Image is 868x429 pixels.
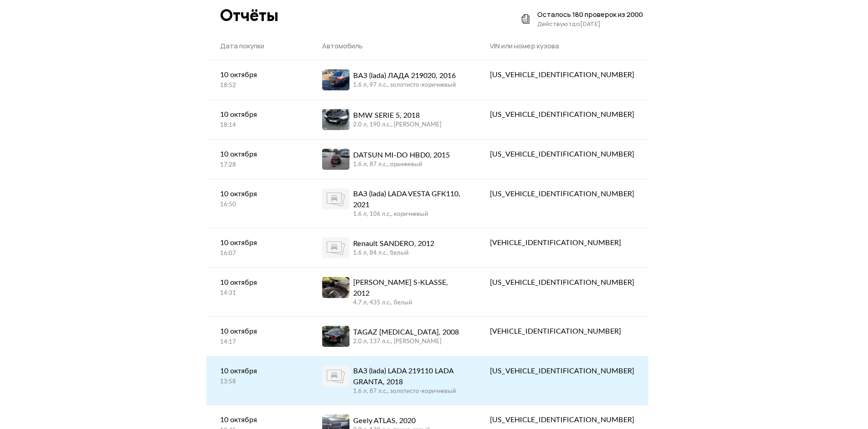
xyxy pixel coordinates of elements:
[353,387,463,396] div: 1.6 л, 87 л.c., золотисто-коричневый
[206,140,308,178] a: 10 октября17:28
[490,414,634,425] div: [US_VEHICLE_IDENTIFICATION_NUMBER]
[537,19,643,28] div: Действуют до [DATE]
[220,109,295,120] div: 10 октября
[220,338,295,346] div: 14:17
[220,414,295,425] div: 10 октября
[353,238,434,249] div: Renault SANDERO, 2012
[476,356,648,386] a: [US_VEHICLE_IDENTIFICATION_NUMBER]
[476,228,648,257] a: [VEHICLE_IDENTIFICATION_NUMBER]
[220,277,295,288] div: 10 октября
[353,338,459,346] div: 2.0 л, 137 л.c., [PERSON_NAME]
[353,210,463,219] div: 1.6 л, 106 л.c., коричневый
[353,161,450,169] div: 1.6 л, 87 л.c., оранжевый
[476,60,648,89] a: [US_VEHICLE_IDENTIFICATION_NUMBER]
[353,277,463,299] div: [PERSON_NAME] S-KLASSE, 2012
[476,179,648,209] a: [US_VEHICLE_IDENTIFICATION_NUMBER]
[308,179,477,228] a: ВАЗ (lada) LADA VESTA GFК110, 20211.6 л, 106 л.c., коричневый
[206,60,308,99] a: 10 октября18:52
[220,82,295,90] div: 18:52
[308,228,477,267] a: Renault SANDERO, 20121.6 л, 84 л.c., белый
[220,149,295,160] div: 10 октября
[220,237,295,248] div: 10 октября
[206,268,308,307] a: 10 октября14:31
[353,366,463,387] div: ВАЗ (lada) LADA 219110 LADA GRANTA, 2018
[220,201,295,209] div: 16:50
[490,326,634,337] div: [VEHICLE_IDENTIFICATION_NUMBER]
[353,188,463,210] div: ВАЗ (lada) LADA VESTA GFК110, 2021
[220,42,295,51] div: Дата покупки
[353,415,430,426] div: Geely ATLAS, 2020
[220,250,295,258] div: 16:07
[220,366,295,377] div: 10 октября
[220,326,295,337] div: 10 октября
[308,268,477,316] a: [PERSON_NAME] S-KLASSE, 20124.7 л, 435 л.c., белый
[490,366,634,377] div: [US_VEHICLE_IDENTIFICATION_NUMBER]
[322,42,463,51] div: Автомобиль
[490,149,634,160] div: [US_VEHICLE_IDENTIFICATION_NUMBER]
[206,228,308,267] a: 10 октября16:07
[308,317,477,356] a: TAGAZ [MEDICAL_DATA], 20082.0 л, 137 л.c., [PERSON_NAME]
[476,100,648,129] a: [US_VEHICLE_IDENTIFICATION_NUMBER]
[353,327,459,338] div: TAGAZ [MEDICAL_DATA], 2008
[206,317,308,356] a: 10 октября14:17
[353,70,456,81] div: ВАЗ (lada) ЛАДА 219020, 2016
[206,179,308,218] a: 10 октября16:50
[476,140,648,169] a: [US_VEHICLE_IDENTIFICATION_NUMBER]
[353,81,456,89] div: 1.6 л, 97 л.c., золотисто-коричневый
[220,121,295,130] div: 18:14
[353,121,442,129] div: 2.0 л, 190 л.c., [PERSON_NAME]
[353,110,442,121] div: BMW SERIE 5, 2018
[353,249,434,257] div: 1.6 л, 84 л.c., белый
[353,150,450,161] div: DATSUN MI-DO HBD0, 2015
[490,277,634,288] div: [US_VEHICLE_IDENTIFICATION_NUMBER]
[308,356,477,405] a: ВАЗ (lada) LADA 219110 LADA GRANTA, 20181.6 л, 87 л.c., золотисто-коричневый
[490,188,634,199] div: [US_VEHICLE_IDENTIFICATION_NUMBER]
[537,10,643,19] div: Осталось 180 проверок из 2000
[490,69,634,80] div: [US_VEHICLE_IDENTIFICATION_NUMBER]
[476,317,648,346] a: [VEHICLE_IDENTIFICATION_NUMBER]
[490,42,634,51] div: VIN или номер кузова
[220,5,278,25] div: Отчёты
[490,237,634,248] div: [VEHICLE_IDENTIFICATION_NUMBER]
[490,109,634,120] div: [US_VEHICLE_IDENTIFICATION_NUMBER]
[308,100,477,139] a: BMW SERIE 5, 20182.0 л, 190 л.c., [PERSON_NAME]
[476,268,648,297] a: [US_VEHICLE_IDENTIFICATION_NUMBER]
[220,69,295,80] div: 10 октября
[220,161,295,169] div: 17:28
[220,188,295,199] div: 10 октября
[353,299,463,307] div: 4.7 л, 435 л.c., белый
[308,140,477,179] a: DATSUN MI-DO HBD0, 20151.6 л, 87 л.c., оранжевый
[220,378,295,386] div: 13:58
[220,289,295,298] div: 14:31
[206,100,308,139] a: 10 октября18:14
[308,60,477,99] a: ВАЗ (lada) ЛАДА 219020, 20161.6 л, 97 л.c., золотисто-коричневый
[206,356,308,395] a: 10 октября13:58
